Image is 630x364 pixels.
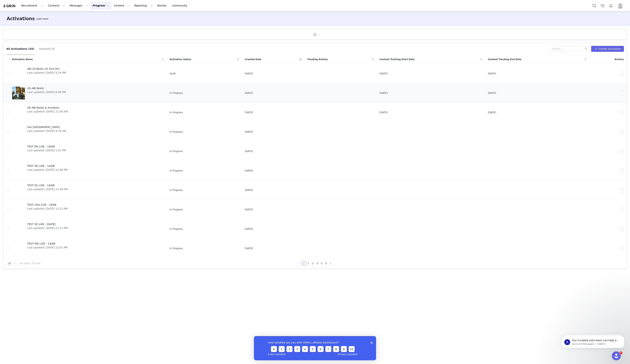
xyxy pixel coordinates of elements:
li: 6 [324,261,328,266]
i: icon: right [329,262,332,265]
i: icon: search [585,48,587,50]
span: Last updated: [DATE] 1:01 PM [27,149,66,152]
span: TEST EU LIVE - 14/08 [27,183,68,187]
a: 6 [324,261,328,265]
button: Messages [67,1,90,10]
span: [DATE] [380,72,388,75]
img: placeholder-profile.jpg [617,3,623,9]
a: grin logo [3,4,16,8]
span: 9 [619,351,622,354]
span: US AW Boots [27,86,66,90]
li: Next Page [328,261,333,266]
iframe: Survey from GRIN [254,336,376,360]
li: 3 [311,261,315,266]
a: TEST DE LIVE - 14/08Last updated: [DATE] 12:48 PM [12,163,164,178]
span: TEST DK LIVE - 14/08 [27,145,66,149]
span: [DATE] [245,247,253,250]
span: Last updated: [DATE] 9:19 AM [27,129,66,133]
button: Program [90,1,111,10]
i: icon: left [298,262,301,265]
div: 10 [8,261,11,265]
a: TEST EU LIVE - 14/08Last updated: [DATE] 12:29 PM [12,183,164,198]
button: Reporting [132,1,155,10]
span: AW 25 Boots US Vivo Pro [27,67,66,71]
a: 1 [302,261,306,265]
span: In Progress [170,227,183,231]
span: [DATE] [245,208,253,211]
span: Last updated: [DATE] 12:29 PM [27,187,68,191]
button: Search [590,1,598,10]
a: TEST RW LIVE - 14/08Last updated: [DATE] 12:01 PM [12,241,164,256]
span: Activation Status [170,58,191,61]
span: Content Tracking End Date [488,58,521,61]
span: TEST SE LIVE - [DATE] [27,222,68,226]
span: [DATE] [245,149,253,153]
div: Actions [589,55,627,63]
span: Created Date [245,58,262,61]
a: TEST DK LIVE - 14/08Last updated: [DATE] 1:01 PM [12,144,164,159]
input: Search... [549,46,590,52]
span: Last updated: [DATE] 6:09 PM [27,90,66,94]
span: Content Tracking Start Date [380,58,415,61]
a: 2 [306,261,310,265]
span: Last updated: [DATE] 5:24 PM [27,71,66,75]
span: [DATE] [245,188,253,192]
span: [DATE] [245,227,253,231]
li: 2 [306,261,311,266]
span: [DATE] [245,130,253,134]
span: [DATE] [245,91,253,95]
li: 5 [319,261,324,266]
span: In Progress [170,188,183,192]
span: Pending Actions [308,58,328,61]
span: In Progress [170,111,183,114]
span: [DATE] [488,91,496,95]
span: Activation Name [12,58,33,61]
a: US AW BootsLast updated: [DATE] 6:09 PM [12,86,164,100]
span: per page | 55 total [20,262,40,265]
button: Content [112,1,132,10]
span: Last updated: [DATE] 11:58 AM [27,110,68,114]
a: live [GEOGRAPHIC_DATA]Last updated: [DATE] 9:19 AM [12,124,164,139]
span: [DATE] [245,72,253,75]
button: Contacts [46,1,67,10]
div: Tooltip anchor [35,17,49,21]
i: icon: down [14,262,16,265]
button: Archived (5) [39,46,55,52]
span: In Progress [170,130,183,134]
span: TEST DE LIVE - 14/08 [27,164,68,168]
span: [DATE] [380,111,388,114]
span: Last updated: [DATE] 12:48 PM [27,168,68,172]
a: TEST SE LIVE - [DATE]Last updated: [DATE] 12:11 PM [12,222,164,236]
a: Tasks [599,1,607,10]
button: Notifications [607,1,615,10]
li: 1 [302,261,306,266]
h3: Activations [7,15,35,22]
li: Previous Page [297,261,302,266]
span: TEST USA LIVE - 14/08 [27,203,68,207]
span: UK AW Boots & Sneakers [27,106,68,110]
span: Last updated: [DATE] 12:11 PM [27,226,68,230]
span: In Progress [170,247,183,250]
span: [DATE] [488,111,496,114]
iframe: Intercom notifications message [556,328,630,354]
a: TEST USA LIVE - 14/08Last updated: [DATE] 12:21 PM [12,202,164,217]
span: In Progress [170,208,183,211]
span: In Progress [170,91,183,95]
button: Profile [615,3,627,9]
li: 4 [315,261,319,266]
iframe: Intercom live chat [612,351,621,360]
button: Create Activation [591,46,624,52]
span: In Progress [170,149,183,153]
